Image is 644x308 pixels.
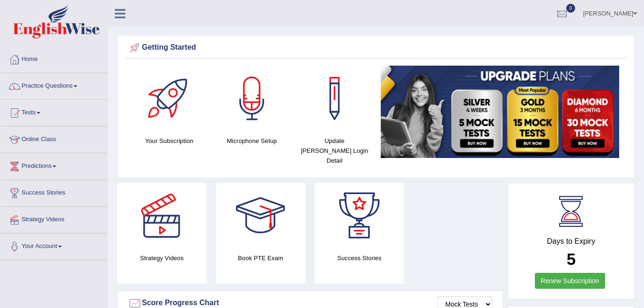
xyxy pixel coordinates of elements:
[0,153,107,177] a: Predictions
[535,273,606,289] a: Renew Subscription
[0,127,107,150] a: Online Class
[315,253,404,263] h4: Success Stories
[133,136,206,146] h4: Your Subscription
[0,73,107,97] a: Practice Questions
[381,66,620,158] img: small5.jpg
[0,46,107,70] a: Home
[128,41,624,55] div: Getting Started
[298,136,371,165] h4: Update [PERSON_NAME] Login Detail
[518,237,624,246] h4: Days to Expiry
[215,136,289,146] h4: Microphone Setup
[0,233,107,257] a: Your Account
[566,4,576,13] span: 0
[0,180,107,203] a: Success Stories
[216,253,305,263] h4: Book PTE Exam
[117,253,207,263] h4: Strategy Videos
[0,100,107,123] a: Tests
[567,250,576,268] b: 5
[0,207,107,230] a: Strategy Videos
